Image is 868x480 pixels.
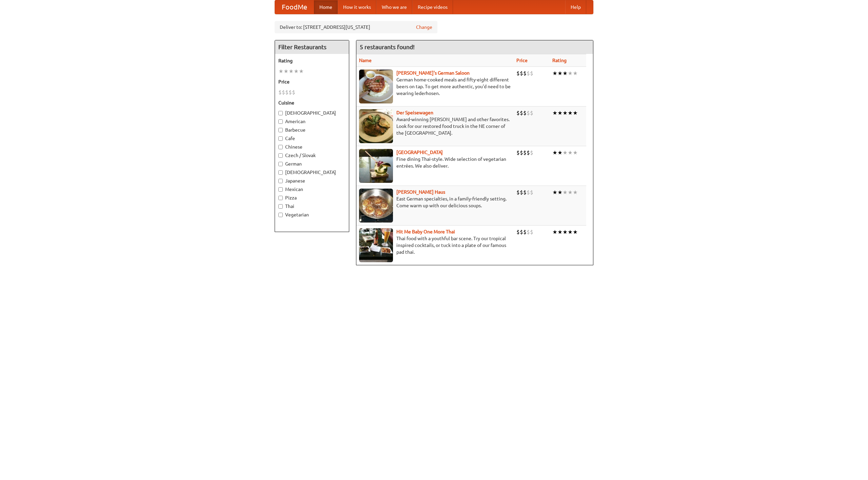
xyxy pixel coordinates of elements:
img: kohlhaus.jpg [359,189,393,223]
li: $ [278,89,282,96]
input: Cafe [278,136,283,141]
label: Japanese [278,177,346,184]
li: ★ [552,189,557,196]
a: Who we are [376,0,412,14]
li: ★ [573,70,578,77]
li: ★ [557,70,563,77]
input: Japanese [278,179,283,183]
li: ★ [299,68,304,75]
label: German [278,160,346,167]
a: [PERSON_NAME]'s German Saloon [396,70,470,76]
label: Thai [278,203,346,210]
input: Pizza [278,196,283,200]
a: How it works [338,0,376,14]
p: German home-cooked meals and fifty-eight different beers on tap. To get more authentic, you'd nee... [359,76,511,97]
li: ★ [563,149,568,156]
p: Thai food with a youthful bar scene. Try our tropical inspired cocktails, or tuck into a plate of... [359,235,511,255]
li: $ [520,70,523,77]
li: $ [520,109,523,117]
li: $ [520,149,523,156]
a: Recipe videos [412,0,453,14]
label: [DEMOGRAPHIC_DATA] [278,169,346,176]
li: ★ [557,189,563,196]
li: $ [530,70,533,77]
input: Czech / Slovak [278,153,283,158]
li: ★ [278,68,283,75]
a: Name [359,58,372,63]
li: $ [527,149,530,156]
li: $ [530,189,533,196]
li: ★ [573,189,578,196]
ng-pluralize: 5 restaurants found! [360,44,415,50]
li: $ [527,189,530,196]
li: ★ [568,149,573,156]
h4: Filter Restaurants [275,40,349,54]
li: ★ [568,228,573,236]
a: [PERSON_NAME] Haus [396,189,445,195]
li: $ [282,89,285,96]
input: Vegetarian [278,213,283,217]
a: Help [565,0,586,14]
a: Price [516,58,528,63]
input: German [278,162,283,166]
li: $ [516,109,520,117]
label: Czech / Slovak [278,152,346,159]
a: [GEOGRAPHIC_DATA] [396,150,443,155]
li: ★ [563,109,568,117]
h5: Price [278,78,346,85]
img: esthers.jpg [359,70,393,103]
img: speisewagen.jpg [359,109,393,143]
li: $ [516,70,520,77]
input: [DEMOGRAPHIC_DATA] [278,111,283,115]
li: ★ [552,149,557,156]
li: ★ [573,149,578,156]
li: $ [523,149,527,156]
label: American [278,118,346,125]
li: $ [523,70,527,77]
a: Der Speisewagen [396,110,433,115]
li: $ [523,189,527,196]
div: Deliver to: [STREET_ADDRESS][US_STATE] [275,21,437,33]
li: $ [527,70,530,77]
li: $ [516,149,520,156]
li: $ [530,149,533,156]
li: $ [516,189,520,196]
li: $ [520,228,523,236]
li: ★ [552,109,557,117]
li: ★ [563,70,568,77]
input: Chinese [278,145,283,149]
li: $ [516,228,520,236]
li: $ [523,109,527,117]
a: FoodMe [275,0,314,14]
label: [DEMOGRAPHIC_DATA] [278,110,346,116]
a: Rating [552,58,567,63]
input: [DEMOGRAPHIC_DATA] [278,170,283,175]
li: $ [527,228,530,236]
a: Change [416,24,432,31]
img: babythai.jpg [359,228,393,262]
li: ★ [573,109,578,117]
li: ★ [568,189,573,196]
a: Hit Me Baby One More Thai [396,229,455,234]
p: Award-winning [PERSON_NAME] and other favorites. Look for our restored food truck in the NE corne... [359,116,511,136]
p: East German specialties, in a family-friendly setting. Come warm up with our delicious soups. [359,195,511,209]
label: Chinese [278,143,346,150]
li: ★ [294,68,299,75]
li: $ [292,89,295,96]
li: ★ [552,70,557,77]
li: ★ [289,68,294,75]
h5: Cuisine [278,99,346,106]
li: ★ [557,228,563,236]
li: ★ [568,70,573,77]
li: $ [520,189,523,196]
li: $ [285,89,289,96]
li: $ [289,89,292,96]
li: ★ [557,149,563,156]
input: Mexican [278,187,283,192]
li: $ [530,228,533,236]
p: Fine dining Thai-style. Wide selection of vegetarian entrées. We also deliver. [359,156,511,169]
